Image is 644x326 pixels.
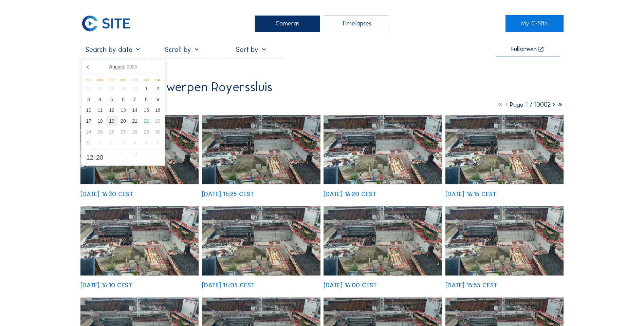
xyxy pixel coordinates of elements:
div: 16 [152,105,164,116]
span: Page 1 / 10002 [510,101,551,108]
div: We [117,78,129,82]
div: 3 [117,137,129,148]
img: C-SITE Logo [80,15,131,32]
div: [DATE] 16:25 CEST [202,191,254,198]
div: 23 [152,116,164,126]
div: 1 [141,83,152,94]
div: Su [83,78,94,82]
span: : [94,155,95,159]
div: [DATE] 16:10 CEST [80,282,132,289]
div: 20 [117,116,129,126]
div: 28 [129,126,141,137]
div: 6 [117,94,129,105]
div: 10 [83,105,94,116]
div: 27 [83,83,94,94]
div: 3 [83,94,94,105]
div: 4 [94,94,106,105]
div: Fullscreen [511,46,537,53]
div: 26 [106,126,117,137]
div: 30 [152,126,164,137]
div: 1 [94,137,106,148]
span: 12 [86,154,93,161]
img: image_52734919 [445,206,564,276]
div: Th [129,78,141,82]
div: Cameras [255,15,320,32]
div: Sa [152,78,164,82]
div: Mo [94,78,106,82]
div: 8 [141,94,152,105]
div: 22 [141,116,152,126]
div: 19 [106,116,117,126]
div: 27 [117,126,129,137]
div: [DATE] 16:15 CEST [445,191,496,198]
div: 5 [106,94,117,105]
div: Rinkoniën / Antwerpen Royerssluis [80,81,273,94]
div: [DATE] 16:30 CEST [80,191,133,198]
div: 15 [141,105,152,116]
div: 31 [129,83,141,94]
div: [DATE] 16:20 CEST [324,191,376,198]
div: 29 [106,83,117,94]
i: 2025 [127,64,137,69]
img: image_52735854 [80,115,199,184]
div: [DATE] 15:55 CEST [445,282,497,289]
img: image_52735624 [324,115,442,184]
div: 28 [94,83,106,94]
div: 25 [94,126,106,137]
div: [DATE] 16:05 CEST [202,282,255,289]
div: 18 [94,116,106,126]
div: Camera 2 [80,99,149,108]
div: 4 [129,137,141,148]
img: image_52735460 [445,115,564,184]
img: image_52735159 [202,206,320,276]
div: 29 [141,126,152,137]
img: image_52735083 [324,206,442,276]
div: 17 [83,116,94,126]
a: C-SITE Logo [80,15,139,32]
div: [DATE] 16:00 CEST [324,282,377,289]
a: My C-Site [505,15,564,32]
div: 13 [117,105,129,116]
span: 20 [96,154,103,161]
div: 9 [152,94,164,105]
div: Timelapses [324,15,389,32]
img: image_52735694 [202,115,320,184]
div: 5 [141,137,152,148]
img: image_52735315 [80,206,199,276]
div: 11 [94,105,106,116]
div: 2 [106,137,117,148]
div: Fr [141,78,152,82]
div: 6 [152,137,164,148]
div: 24 [83,126,94,137]
div: 7 [129,94,141,105]
input: Search by date 󰅀 [80,45,146,54]
div: 21 [129,116,141,126]
div: Tu [106,78,117,82]
div: 14 [129,105,141,116]
div: 30 [117,83,129,94]
div: 12 [106,105,117,116]
div: 31 [83,137,94,148]
div: August, [107,61,140,72]
div: 2 [152,83,164,94]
